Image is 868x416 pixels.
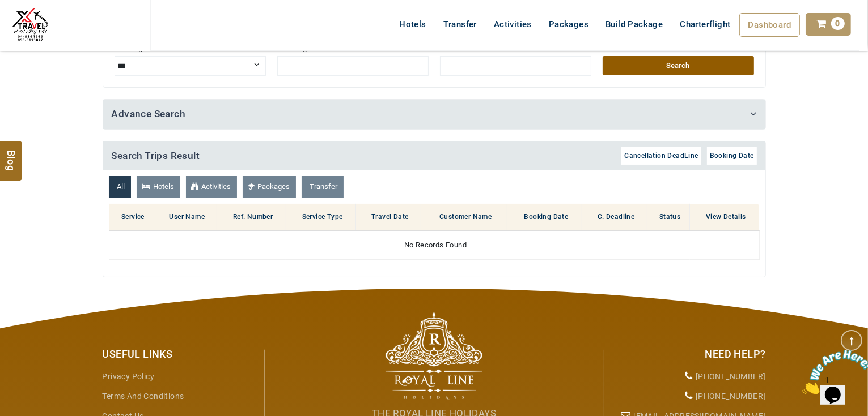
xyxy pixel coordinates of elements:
th: Service [109,204,154,231]
th: Travel Date [356,204,421,231]
span: Charterflight [680,19,730,29]
li: [PHONE_NUMBER] [613,387,766,406]
th: Booking Date [507,204,582,231]
a: Transfer [302,176,344,198]
div: Need Help? [613,347,766,362]
a: All [109,176,131,198]
a: Packages [540,13,597,36]
th: User Name [154,204,217,231]
a: Build Package [597,13,671,36]
span: 0 [831,17,845,30]
span: Cancellation DeadLine [624,152,698,160]
span: Dashboard [748,20,791,30]
a: Privacy Policy [103,372,155,381]
img: The Royal Line Holidays [9,5,52,48]
a: Hotels [391,13,434,36]
th: View Details [690,204,759,231]
a: 0 [806,13,851,36]
a: Activities [485,13,540,36]
li: [PHONE_NUMBER] [613,367,766,387]
div: Useful Links [103,347,256,362]
th: Ref. Number [217,204,286,231]
th: C. Deadline [582,204,647,231]
a: Activities [186,176,237,198]
a: Packages [243,176,296,198]
th: Service Type [286,204,356,231]
span: Booking Date [710,152,754,160]
span: 1 [5,5,9,14]
h4: Search Trips Result [103,141,765,171]
th: Status [647,204,690,231]
img: Chat attention grabber [5,5,75,49]
td: No Records Found [109,231,759,259]
a: Charterflight [671,13,739,36]
a: Transfer [435,13,485,36]
iframe: chat widget [798,345,868,399]
a: Terms and Conditions [103,392,184,401]
th: Customer Name [421,204,507,231]
a: Advance Search [112,108,186,119]
span: Blog [4,149,19,159]
a: Hotels [137,176,180,198]
img: The Royal Line Holidays [386,312,482,400]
